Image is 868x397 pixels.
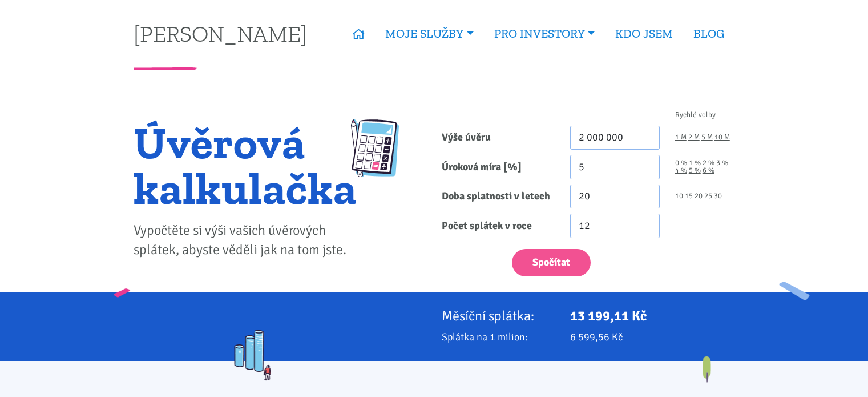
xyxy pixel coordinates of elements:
[484,21,605,47] a: PRO INVESTORY
[689,159,701,167] a: 1 %
[703,167,714,174] a: 6 %
[570,329,734,345] p: 6 599,56 Kč
[434,214,563,238] label: Počet splátek v roce
[675,111,716,119] span: Rychlé volby
[442,308,555,324] p: Měsíční splátka:
[716,159,728,167] a: 3 %
[570,308,734,324] p: 13 199,11 Kč
[434,126,563,150] label: Výše úvěru
[675,159,687,167] a: 0 %
[442,329,555,345] p: Splátka na 1 milion:
[714,134,730,141] a: 10 M
[714,193,722,200] a: 30
[704,193,712,200] a: 25
[689,167,701,174] a: 5 %
[434,155,563,179] label: Úroková míra [%]
[683,21,734,47] a: BLOG
[675,193,683,200] a: 10
[605,21,683,47] a: KDO JSEM
[688,134,700,141] a: 2 M
[134,119,357,211] h1: Úvěrová kalkulačka
[703,159,714,167] a: 2 %
[134,22,307,45] a: [PERSON_NAME]
[675,167,687,174] a: 4 %
[701,134,713,141] a: 5 M
[675,134,687,141] a: 1 M
[434,185,563,209] label: Doba splatnosti v letech
[134,221,357,260] p: Vypočtěte si výši vašich úvěrových splátek, abyste věděli jak na tom jste.
[375,21,483,47] a: MOJE SLUŽBY
[695,193,703,200] a: 20
[512,249,591,277] button: Spočítat
[685,193,693,200] a: 15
